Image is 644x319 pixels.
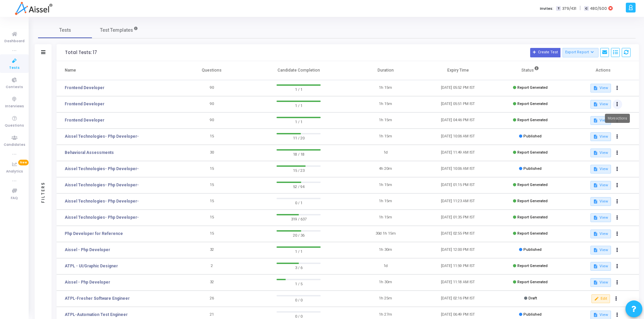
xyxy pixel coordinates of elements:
[590,116,611,125] button: View
[248,61,349,80] th: Candidate Completion
[593,215,598,220] mat-icon: description
[422,129,494,145] td: [DATE] 10:06 AM IST
[175,258,248,274] td: 2
[422,258,494,274] td: [DATE] 11:59 PM IST
[422,80,494,96] td: [DATE] 05:52 PM IST
[590,149,611,157] button: View
[65,214,139,220] a: Aissel Technologies- Php Developer-
[349,61,422,80] th: Duration
[277,296,321,303] span: 0 / 0
[277,232,321,238] span: 20 / 36
[175,242,248,258] td: 32
[593,118,598,123] mat-icon: description
[590,100,611,109] button: View
[175,112,248,129] td: 90
[65,231,123,237] a: Php Developer for Reference
[5,104,24,109] span: Interviews
[277,280,321,287] span: 1 / 5
[593,280,598,285] mat-icon: description
[175,226,248,242] td: 15
[593,313,598,317] mat-icon: description
[277,86,321,92] span: 1 / 1
[422,274,494,291] td: [DATE] 11:18 AM IST
[528,296,537,300] span: Draft
[494,61,567,80] th: Status
[590,181,611,190] button: View
[100,27,133,34] span: Test Templates
[567,61,639,80] th: Actions
[349,112,422,129] td: 1h 15m
[517,150,548,155] span: Report Generated
[65,133,139,139] a: Aissel Technologies- Php Developer-
[40,155,46,229] div: Filters
[594,296,599,301] mat-icon: edit
[57,61,175,80] th: Name
[517,280,548,284] span: Report Generated
[422,226,494,242] td: [DATE] 02:55 PM IST
[422,210,494,226] td: [DATE] 01:35 PM IST
[175,145,248,161] td: 30
[593,232,598,236] mat-icon: description
[175,161,248,177] td: 15
[175,177,248,193] td: 15
[175,129,248,145] td: 15
[422,193,494,210] td: [DATE] 11:23 AM IST
[517,118,548,122] span: Report Generated
[593,264,598,269] mat-icon: description
[422,291,494,307] td: [DATE] 02:16 PM IST
[562,48,599,57] button: Export Report
[422,112,494,129] td: [DATE] 04:46 PM IST
[422,145,494,161] td: [DATE] 11:49 AM IST
[530,48,560,57] button: Create Test
[175,61,248,80] th: Questions
[517,264,548,268] span: Report Generated
[6,169,23,175] span: Analytics
[175,291,248,307] td: 26
[277,264,321,271] span: 3 / 6
[540,6,553,11] label: Invites:
[65,50,97,55] div: Total Tests: 17
[349,193,422,210] td: 1h 15m
[18,160,29,165] span: New
[65,101,104,107] a: Frontend Developer
[590,246,611,255] button: View
[590,84,611,92] button: View
[590,278,611,287] button: View
[349,274,422,291] td: 1h 30m
[65,182,139,188] a: Aissel Technologies- Php Developer-
[590,230,611,238] button: View
[562,6,576,11] span: 379/431
[277,248,321,255] span: 1 / 1
[349,145,422,161] td: 1d
[175,80,248,96] td: 90
[65,166,139,172] a: Aissel Technologies- Php Developer-
[277,199,321,206] span: 0 / 1
[590,213,611,222] button: View
[9,65,20,71] span: Tests
[277,151,321,157] span: 18 / 18
[65,85,104,91] a: Frontend Developer
[556,6,560,11] span: T
[593,199,598,204] mat-icon: description
[593,167,598,171] mat-icon: description
[517,183,548,187] span: Report Generated
[593,134,598,139] mat-icon: description
[277,215,321,222] span: 319 / 637
[349,129,422,145] td: 1h 15m
[349,291,422,307] td: 1h 25m
[277,118,321,125] span: 1 / 1
[4,142,25,148] span: Candidates
[580,5,581,12] span: |
[6,84,23,90] span: Contests
[65,312,128,318] a: ATPL-Automation Test Engineer
[349,161,422,177] td: 4h 20m
[277,102,321,109] span: 1 / 1
[523,134,542,138] span: Published
[591,294,610,303] button: Edit
[593,86,598,90] mat-icon: description
[523,247,542,252] span: Published
[590,262,611,271] button: View
[590,197,611,206] button: View
[15,2,52,15] img: logo
[65,263,118,269] a: ATPL - UI/Graphic Designer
